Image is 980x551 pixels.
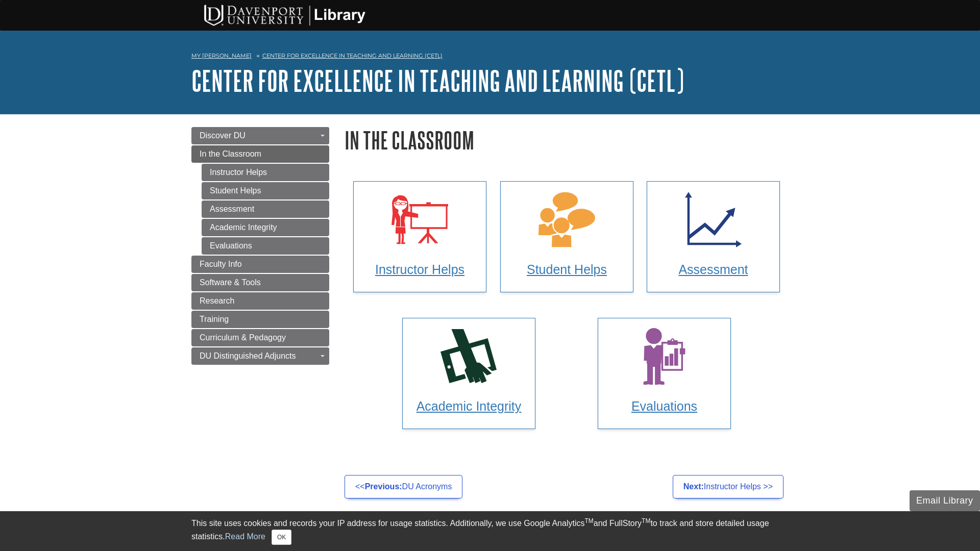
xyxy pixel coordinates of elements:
a: Center for Excellence in Teaching and Learning (CETL) [191,65,684,96]
a: Instructor Helps [353,181,486,292]
span: Research [200,296,234,305]
a: Student Helps [500,181,633,292]
h3: Instructor Helps [363,262,476,277]
div: This site uses cookies and records your IP address for usage statistics. Additionally, we use Goo... [191,517,789,545]
a: Training [191,311,329,328]
a: Student Helps [202,182,329,199]
strong: Previous: [365,482,402,491]
button: Close [272,530,291,545]
h3: Academic Integrity [412,399,525,414]
a: Academic Integrity [202,219,329,236]
a: Discover DU [191,127,329,144]
span: Curriculum & Pedagogy [200,333,286,342]
h1: In the Classroom [345,127,789,153]
a: Academic Integrity [402,318,535,429]
div: Guide Page Menu [191,127,329,365]
a: <<Previous:DU Acronyms [345,475,462,498]
nav: breadcrumb [191,49,789,65]
a: In the Classroom [191,145,329,163]
a: Assessment [202,201,329,218]
sup: TM [642,517,650,524]
span: Faculty Info [200,260,242,268]
h3: Student Helps [510,262,623,277]
a: Center for Excellence in Teaching and Learning (CETL) [262,52,443,59]
a: Evaluations [202,237,329,255]
a: Software & Tools [191,274,329,291]
span: Discover DU [200,131,246,140]
h3: Assessment [657,262,770,277]
button: Email Library [910,490,980,511]
a: Evaluations [598,318,731,429]
strong: Next: [683,482,704,491]
a: Research [191,292,329,310]
a: Assessment [647,181,780,292]
a: Curriculum & Pedagogy [191,329,329,346]
h3: Evaluations [608,399,721,414]
a: Read More [225,532,265,541]
a: Instructor Helps [202,164,329,181]
span: In the Classroom [200,149,261,158]
a: DU Distinguished Adjuncts [191,347,329,365]
sup: TM [584,517,593,524]
span: Software & Tools [200,278,261,287]
span: Training [200,315,229,323]
a: Faculty Info [191,256,329,273]
a: Next:Instructor Helps >> [673,475,783,498]
span: DU Distinguished Adjuncts [200,352,296,360]
a: My [PERSON_NAME] [191,52,252,60]
img: DU Libraries [186,3,380,27]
